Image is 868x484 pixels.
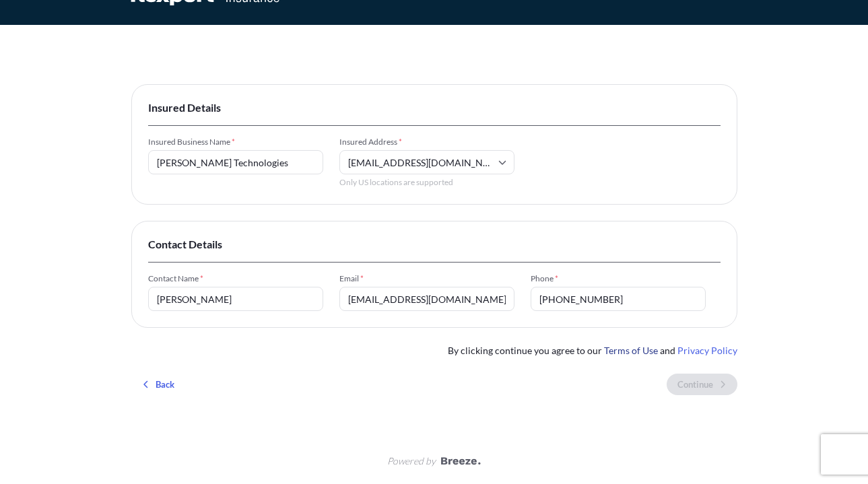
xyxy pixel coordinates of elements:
[148,273,323,284] span: Contact Name
[339,137,514,147] span: Insured Address
[148,287,323,311] input: Enter full name
[387,454,436,468] span: Powered by
[131,374,185,395] button: Back
[148,101,721,114] span: Insured Details
[531,287,706,311] input: +1 (111) 111-111
[677,345,737,356] a: Privacy Policy
[339,177,514,188] span: Only US locations are supported
[339,273,514,284] span: Email
[156,378,174,391] p: Back
[531,273,706,284] span: Phone
[448,344,737,357] span: By clicking continue you agree to our and
[148,238,721,251] span: Contact Details
[339,150,514,174] input: Enter full address
[148,137,323,147] span: Insured Business Name
[604,345,658,356] a: Terms of Use
[148,150,323,174] input: Enter full name
[677,378,713,391] p: Continue
[339,287,514,311] input: Enter email
[667,374,737,395] button: Continue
